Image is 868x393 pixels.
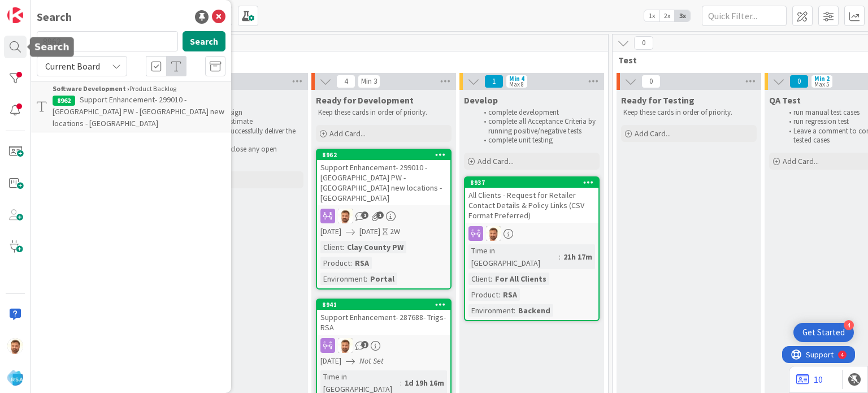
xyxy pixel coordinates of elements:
[478,117,598,136] li: complete all Acceptance Criteria by running positive/negative tests
[317,150,450,205] div: 8962Support Enhancement- 299010 - [GEOGRAPHIC_DATA] PW - [GEOGRAPHIC_DATA] new locations - [GEOGR...
[675,10,690,21] span: 3x
[465,178,598,223] div: 8937All Clients - Request for Retailer Contact Details & Policy Links (CSV Format Preferred)
[486,226,501,241] img: AS
[464,94,498,106] span: Develop
[318,108,449,117] p: Keep these cards in order of priority.
[659,10,675,21] span: 2x
[492,273,549,285] div: For All Clients
[24,2,51,15] span: Support
[7,338,23,354] img: AS
[769,94,801,106] span: QA Test
[468,288,498,301] div: Product
[468,304,514,317] div: Environment
[559,251,561,263] span: :
[478,156,514,166] span: Add Card...
[793,323,854,342] div: Open Get Started checklist, remaining modules: 4
[53,84,225,94] div: Product Backlog
[359,356,384,366] i: Not Set
[37,8,72,25] div: Search
[338,209,353,223] img: AS
[400,377,402,389] span: :
[491,273,492,285] span: :
[53,84,129,93] b: Software Development ›
[34,42,70,53] h5: Search
[465,226,598,241] div: AS
[53,94,224,128] span: Support Enhancement- 299010 - [GEOGRAPHIC_DATA] PW - [GEOGRAPHIC_DATA] new locations - [GEOGRAPHI...
[470,179,598,187] div: 8937
[359,226,380,237] span: [DATE]
[509,81,524,87] div: Max 8
[465,178,598,188] div: 8937
[644,10,659,21] span: 1x
[183,31,225,51] button: Search
[789,75,809,88] span: 0
[336,75,355,88] span: 4
[623,108,754,117] p: Keep these cards in order of priority.
[317,160,450,205] div: Support Enhancement- 299010 - [GEOGRAPHIC_DATA] PW - [GEOGRAPHIC_DATA] new locations - [GEOGRAPHI...
[181,108,302,117] li: provide a design
[53,96,75,106] div: 8962
[500,288,520,301] div: RSA
[181,145,302,163] li: Owner must close any open questions
[814,76,830,81] div: Min 2
[317,300,450,335] div: 8941Support Enhancement- 287688- Trigs- RSA
[376,211,384,219] span: 1
[844,320,854,330] div: 4
[31,81,231,132] a: Software Development ›Product Backlog8962Support Enhancement- 299010 - [GEOGRAPHIC_DATA] PW - [GE...
[338,338,353,353] img: AS
[320,355,341,367] span: [DATE]
[361,341,368,348] span: 1
[484,75,504,88] span: 1
[468,273,491,285] div: Client
[181,127,302,145] li: list tasks to successfully deliver the work
[342,241,344,253] span: :
[498,288,500,301] span: :
[317,150,450,160] div: 8962
[45,61,100,72] span: Current Board
[322,151,450,159] div: 8962
[478,108,598,117] li: complete development
[329,128,366,139] span: Add Card...
[634,36,653,50] span: 0
[366,273,367,285] span: :
[59,5,62,14] div: 4
[641,75,661,88] span: 0
[702,6,787,26] input: Quick Filter...
[367,273,397,285] div: Portal
[322,301,450,309] div: 8941
[621,94,695,106] span: Ready for Testing
[361,211,368,219] span: 1
[350,257,352,269] span: :
[468,244,559,269] div: Time in [GEOGRAPHIC_DATA]
[316,94,414,106] span: Ready for Development
[37,31,178,51] input: Search for title...
[317,300,450,310] div: 8941
[17,54,594,66] span: Deliver
[561,251,595,263] div: 21h 17m
[814,81,829,87] div: Max 5
[802,327,845,338] div: Get Started
[7,370,23,386] img: avatar
[478,136,598,145] li: complete unit testing
[635,128,671,139] span: Add Card...
[181,117,302,126] li: provide an estimate
[317,209,450,223] div: AS
[783,156,819,166] span: Add Card...
[514,304,515,317] span: :
[361,79,377,84] div: Min 3
[796,373,823,386] a: 10
[320,226,341,237] span: [DATE]
[390,226,400,237] div: 2W
[515,304,553,317] div: Backend
[317,338,450,353] div: AS
[402,377,447,389] div: 1d 19h 16m
[7,7,23,23] img: Visit kanbanzone.com
[509,76,524,81] div: Min 4
[320,257,350,269] div: Product
[344,241,406,253] div: Clay County PW
[320,241,342,253] div: Client
[320,273,366,285] div: Environment
[465,188,598,223] div: All Clients - Request for Retailer Contact Details & Policy Links (CSV Format Preferred)
[316,149,452,290] a: 8962Support Enhancement- 299010 - [GEOGRAPHIC_DATA] PW - [GEOGRAPHIC_DATA] new locations - [GEOGR...
[352,257,372,269] div: RSA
